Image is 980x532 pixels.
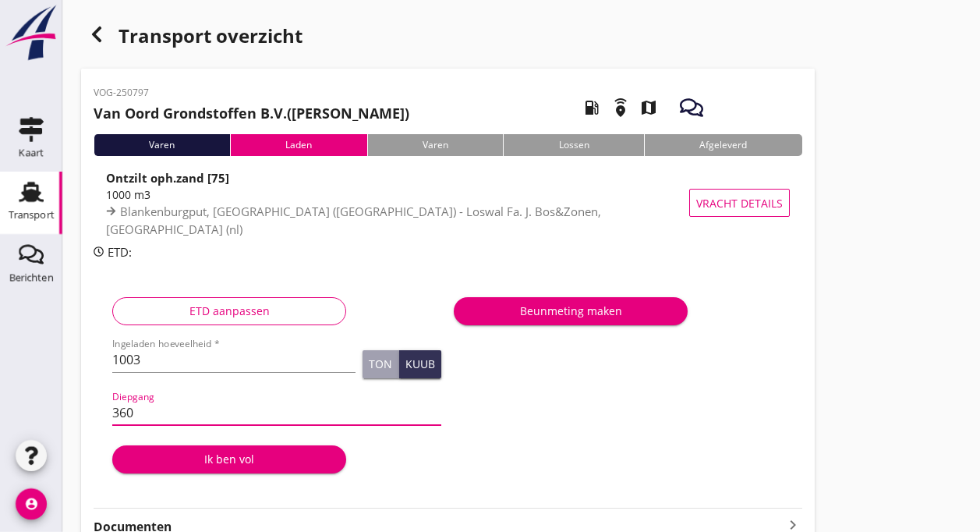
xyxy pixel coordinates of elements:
[126,303,333,319] div: ETD aanpassen
[399,350,441,378] button: Kuub
[125,451,334,467] div: Ik ben vol
[106,170,229,186] strong: Ontzilt oph.zand [75]
[19,147,44,158] div: Kaart
[106,186,696,203] div: 1000 m3
[112,347,356,372] input: Ingeladen hoeveelheid *
[94,103,409,124] h2: ([PERSON_NAME])
[405,359,435,370] div: Kuub
[363,350,399,378] button: Ton
[94,104,287,122] strong: Van Oord Grondstoffen B.V.
[3,4,59,62] img: logo-small.a267ee39.svg
[9,210,55,220] div: Transport
[94,134,230,156] div: Varen
[108,244,132,260] span: ETD:
[689,189,790,217] button: Vracht details
[94,86,409,100] p: VOG-250797
[367,134,504,156] div: Varen
[696,195,783,211] span: Vracht details
[503,134,644,156] div: Lossen
[644,134,802,156] div: Afgeleverd
[599,86,642,129] i: emergency_share
[466,303,675,319] div: Beunmeting maken
[570,86,614,129] i: local_gas_station
[81,19,815,56] div: Transport overzicht
[112,445,346,473] button: Ik ben vol
[230,134,367,156] div: Laden
[627,86,670,129] i: map
[112,297,346,325] button: ETD aanpassen
[94,168,802,237] a: Ontzilt oph.zand [75]1000 m3Blankenburgput, [GEOGRAPHIC_DATA] ([GEOGRAPHIC_DATA]) - Loswal Fa. J....
[112,400,441,425] input: Diepgang
[106,204,601,237] span: Blankenburgput, [GEOGRAPHIC_DATA] ([GEOGRAPHIC_DATA]) - Loswal Fa. J. Bos&Zonen, [GEOGRAPHIC_DATA...
[454,297,688,325] button: Beunmeting maken
[369,359,392,370] div: Ton
[9,272,54,282] div: Berichten
[16,488,47,520] i: account_circle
